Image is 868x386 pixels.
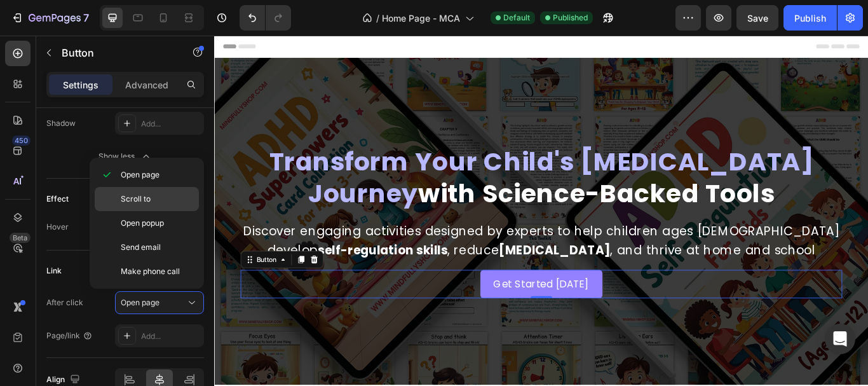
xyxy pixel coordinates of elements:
div: After click [46,297,83,308]
span: Default [503,12,530,24]
button: 7 [5,5,95,31]
span: Make phone call [121,266,180,277]
div: Link [46,265,62,277]
strong: with Science-Backed Tools [238,164,653,205]
button: Publish [783,5,837,31]
span: Save [747,13,768,24]
div: Show less [98,150,153,163]
div: Beta [10,233,31,243]
div: Hover [46,221,69,233]
div: Open Intercom Messenger [825,324,855,354]
button: Show less [46,145,204,168]
div: Publish [794,11,826,25]
div: Effect [46,193,69,205]
div: Shadow [46,118,76,129]
span: Open page [121,169,159,181]
strong: self-regulation skills [121,240,272,260]
strong: Transform Your Child's [MEDICAL_DATA] Journey [64,127,698,205]
div: Add... [141,331,201,342]
div: 450 [12,135,31,146]
span: / [376,11,379,25]
span: Scroll to [121,193,151,205]
div: Button [46,256,75,267]
p: Get Started [DATE] [325,281,437,300]
strong: [MEDICAL_DATA] [332,240,462,260]
button: <p>Get Started Today</p> [310,273,452,307]
p: Discover engaging activities designed by experts to help children ages [DEMOGRAPHIC_DATA] develop... [32,217,731,261]
p: 7 [83,10,89,25]
p: Advanced [125,78,168,92]
div: Add... [141,118,201,130]
iframe: Design area [214,36,868,386]
button: Open page [115,291,204,314]
span: Send email [121,242,161,253]
span: Open page [121,298,159,307]
div: Page/link [46,330,93,341]
p: Button [62,45,170,60]
p: Settings [63,78,98,92]
button: Save [736,5,778,31]
div: Undo/Redo [240,5,291,31]
span: Published [553,12,588,24]
span: Home Page - MCA [382,11,460,25]
span: Open popup [121,217,164,229]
